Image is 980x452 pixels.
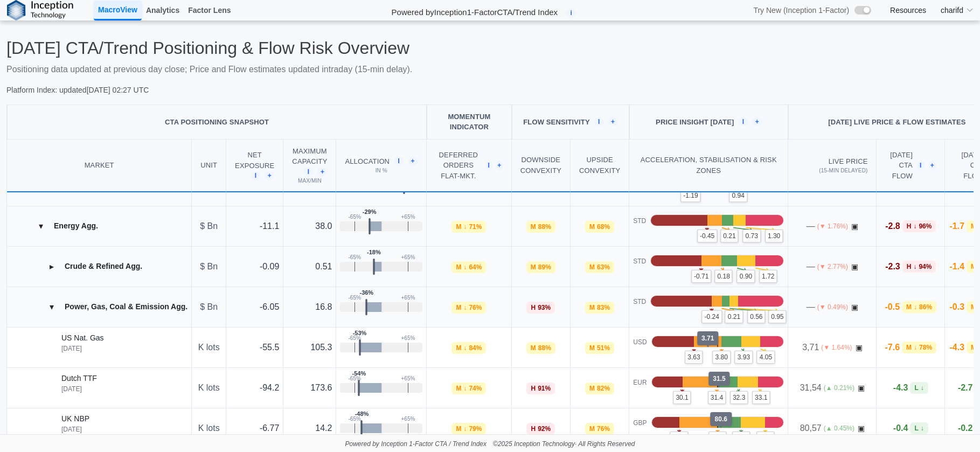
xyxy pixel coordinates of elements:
[54,220,98,232] p: Energy Agg.
[589,303,595,312] span: M
[408,156,418,166] span: +
[906,343,912,352] span: M
[708,391,726,404] p: 31.4
[914,343,917,352] span: ↓
[345,439,486,449] p: Powered by Inception 1-Factor CTA / Trend Index
[800,422,822,435] p: 80,57
[496,161,503,170] span: +
[184,1,235,19] a: Factor Lens
[469,222,482,232] span: 71 %
[921,423,924,433] span: ↓
[61,373,97,384] p: Dutch TTF
[579,155,620,176] div: Upside Convexity
[538,303,551,312] span: 93 %
[828,117,965,128] p: [DATE] Live Price & Flow Estimates
[747,310,765,323] p: 0.56
[192,328,226,368] td: K lots
[929,161,936,170] span: +
[756,432,774,444] p: 85.2
[6,38,974,58] h2: [DATE] CTA/Trend Positioning & Flow Risk Overview
[824,423,854,433] p: (▲ 0.45%)
[538,424,551,434] span: 92 %
[738,117,748,127] span: i
[32,218,50,235] button: Collapse group
[456,424,461,434] span: M
[851,303,858,311] span: OPEN: Market session is currently open.
[800,381,822,394] p: 31,54
[367,248,381,257] p: -18%
[230,260,279,273] p: -0.09
[597,303,610,312] span: 83 %
[597,424,610,434] span: 76 %
[919,302,932,312] span: 86 %
[735,351,753,364] p: 3.93
[821,343,852,352] p: (▼ 1.64%)
[597,384,610,393] span: 82 %
[469,424,482,434] span: 79 %
[880,422,941,435] div: -0.4
[538,384,551,393] span: 91 %
[807,301,815,314] p: —
[597,343,610,353] span: 51 %
[348,253,360,261] p: - 65 %
[435,150,481,171] span: Deferred Orders
[486,161,492,170] span: i
[656,117,734,128] p: Price Insight [DATE]
[685,351,703,364] p: 3.63
[701,310,721,323] p: -0.24
[435,171,481,182] span: FLAT-MKT.
[230,220,279,233] p: -11.1
[919,262,932,272] span: 94 %
[807,220,815,233] p: —
[345,156,390,167] span: Allocation
[697,230,717,242] p: -0.45
[348,294,360,302] p: - 65 %
[142,1,184,19] a: Analytics
[802,341,819,354] p: 3,71
[456,262,461,272] span: M
[885,150,912,161] span: [DATE]
[287,341,332,354] p: 105.3
[914,383,918,393] span: L
[633,256,646,266] p: STD
[708,432,726,444] p: 80.2
[921,383,924,393] span: ↓
[917,161,925,170] span: i
[352,369,366,378] p: -54%
[768,310,786,323] p: 0.95
[934,1,980,20] summary: charifd
[737,270,755,283] p: 0.90
[401,253,415,261] p: + 65 %
[914,302,917,312] span: ↓
[807,260,815,273] p: —
[401,334,415,342] p: + 65 %
[348,334,360,342] p: - 65 %
[469,384,482,393] span: 74 %
[401,374,415,383] p: + 65 %
[394,156,404,166] span: i
[493,439,635,449] p: © 2025 Inception Technology · All Rights Reserved
[759,270,777,283] p: 1.72
[538,222,551,232] span: 88 %
[520,155,561,176] div: Downside Convexity
[858,384,865,392] span: OPEN: Market session is currently open.
[817,221,848,231] p: (▼ 1.76%)
[589,384,595,393] span: M
[65,301,187,312] p: Power, Gas, Coal & Emission Agg.
[538,343,551,353] span: 88 %
[61,384,97,394] p: [DATE]
[292,146,327,167] span: Maximum Capacity
[265,171,274,180] span: +
[851,222,858,230] span: OPEN: Market session is currently open.
[523,117,589,128] p: Flow Sensitivity
[230,301,279,314] p: -6.05
[463,343,467,353] span: ↓
[720,230,738,242] p: 0.21
[913,221,916,231] span: ↓
[456,384,461,393] span: M
[192,368,226,408] td: K lots
[880,381,941,394] div: -4.3
[287,220,332,233] p: 38.0
[6,63,974,76] p: Positioning data updated at previous day close; Price and Flow estimates updated intraday (15-min...
[192,287,226,328] td: $ Bn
